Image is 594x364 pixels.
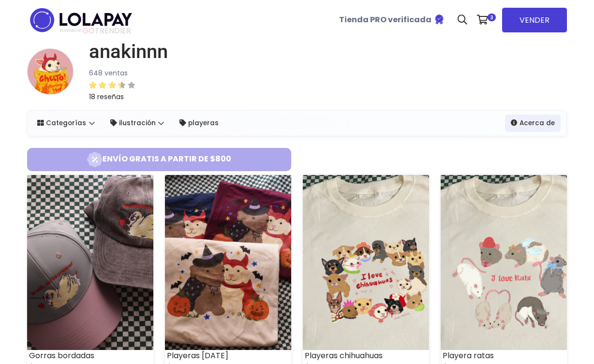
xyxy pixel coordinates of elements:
[165,175,291,350] img: small_1759288735769.jpeg
[27,48,74,95] img: small.png
[31,152,287,167] span: Envío gratis a partir de $800
[31,115,101,132] a: Categorías
[174,115,224,132] a: playeras
[27,350,153,362] div: Gorras bordadas
[303,350,429,362] div: Playeras chihuahuas
[89,40,168,63] h1: anakinnn
[441,175,567,350] img: small_1755147579696.jpeg
[60,28,82,33] span: POWERED BY
[89,79,135,91] div: 3.44 / 5
[441,350,567,362] div: Playera ratas
[488,14,496,21] span: 3
[104,115,170,132] a: ilustración
[89,68,128,78] small: 648 ventas
[505,115,561,132] a: Acerca de
[89,79,168,102] a: 18 reseñas
[89,92,124,102] small: 18 reseñas
[303,175,429,350] img: small_1755148111416.png
[82,25,95,36] span: GO
[472,5,498,34] a: 3
[60,27,131,35] span: TRENDIER
[27,5,135,35] img: logo
[433,14,445,25] img: Tienda verificada
[27,175,153,350] img: small_1759288888107.jpeg
[165,350,291,362] div: Playeras [DATE]
[339,14,431,25] b: Tienda PRO verificada
[81,40,168,63] a: anakinnn
[502,8,567,32] a: VENDER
